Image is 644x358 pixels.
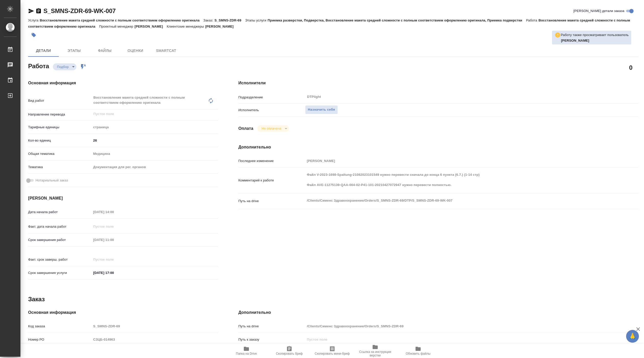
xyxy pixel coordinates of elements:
input: Пустое поле [91,322,218,330]
input: Пустое поле [305,322,605,330]
button: Папка на Drive [225,344,268,358]
input: Пустое поле [91,223,136,230]
h2: Заказ [28,295,45,303]
input: ✎ Введи что-нибудь [91,137,218,144]
button: Скопировать бриф [268,344,311,358]
p: Путь на drive [238,324,305,329]
p: Тематика [28,165,91,170]
p: Гусельников Роман [561,38,629,43]
h4: Исполнители [238,80,638,86]
p: Факт. срок заверш. работ [28,257,91,262]
p: Комментарий к работе [238,178,305,183]
span: Оценки [123,48,148,54]
p: Номер РО [28,337,91,342]
input: Пустое поле [91,256,136,263]
p: Заказ: [203,18,214,22]
button: Ссылка на инструкции верстки [354,344,397,358]
b: [PERSON_NAME] [561,39,589,42]
span: Этапы [62,48,86,54]
span: [PERSON_NAME] детали заказа [573,8,624,14]
button: Не оплачена [260,126,283,131]
p: Подразделение [238,95,305,100]
a: S_SMNS-ZDR-69-WK-007 [43,7,116,14]
div: Подбор [53,63,76,70]
p: [PERSON_NAME] [205,25,237,28]
span: Детали [31,48,56,54]
span: 🙏 [628,331,637,342]
p: S_SMNS-ZDR-69 [214,18,245,22]
p: Путь к заказу [238,337,305,342]
h4: Дополнительно [238,309,638,316]
p: Общая тематика [28,151,91,156]
button: Назначить себя [305,105,338,114]
p: Этапы услуги [245,18,268,22]
p: Работа [526,18,539,22]
div: Медицина [91,149,218,158]
div: Документация для рег. органов [91,163,218,171]
p: Дата начала работ [28,210,91,215]
input: Пустое поле [91,208,136,216]
input: ✎ Введи что-нибудь [91,269,136,276]
div: Подбор [257,125,289,132]
button: Добавить тэг [28,29,39,41]
p: Услуга [28,18,40,22]
p: Проектный менеджер [99,25,134,28]
span: Папка на Drive [236,352,257,355]
span: Нотариальный заказ [36,178,68,183]
h4: [PERSON_NAME] [28,195,218,201]
span: Ссылка на инструкции верстки [357,350,394,357]
h4: Основная информация [28,309,218,316]
button: Скопировать ссылку для ЯМессенджера [28,8,34,14]
p: Тарифные единицы [28,125,91,130]
p: Исполнитель [238,108,305,113]
button: Подбор [55,65,70,69]
h4: Основная информация [28,80,218,86]
p: Направление перевода [28,112,91,117]
p: Срок завершения услуги [28,270,91,275]
textarea: Файл V-2023-1698-Spaltung-21082023101549 нужно перевести сначала до конца 6 пункта (6.7.) (1-14 с... [305,170,605,189]
span: Обновить файлы [406,352,431,355]
p: Работу также просматривает пользователь [561,32,629,38]
p: Код заказа [28,324,91,329]
h2: 0 [629,63,632,72]
button: 🙏 [626,330,639,343]
p: Клиентские менеджеры [167,25,205,28]
input: Пустое поле [91,336,218,343]
h4: Дополнительно [238,144,638,150]
textarea: /Clients/Сименс Здравоохранение/Orders/S_SMNS-ZDR-69/DTP/S_SMNS-ZDR-69-WK-007 [305,196,605,205]
span: Назначить себя [308,107,335,113]
span: Скопировать бриф [276,352,303,355]
p: Факт. дата начала работ [28,224,91,229]
input: Пустое поле [305,157,605,165]
input: Пустое поле [93,111,206,117]
p: Восстановление макета средней сложности с полным соответствием оформлению оригинала [40,18,203,22]
div: страница [91,123,218,132]
p: Приемка разверстки, Подверстка, Восстановление макета средней сложности с полным соответствием оф... [268,18,526,22]
p: [PERSON_NAME] [134,25,167,28]
input: Пустое поле [91,236,136,244]
span: Файлы [93,48,117,54]
h4: Оплата [238,125,254,132]
p: Срок завершения работ [28,237,91,242]
p: Вид работ [28,98,91,103]
input: Пустое поле [305,336,605,343]
p: Последнее изменение [238,158,305,164]
p: Путь на drive [238,199,305,204]
h2: Работа [28,61,49,70]
button: Скопировать ссылку [36,8,42,14]
span: Скопировать мини-бриф [315,352,350,355]
p: Кол-во единиц [28,138,91,143]
button: Скопировать мини-бриф [311,344,354,358]
button: Обновить файлы [397,344,440,358]
span: SmartCat [154,48,178,54]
